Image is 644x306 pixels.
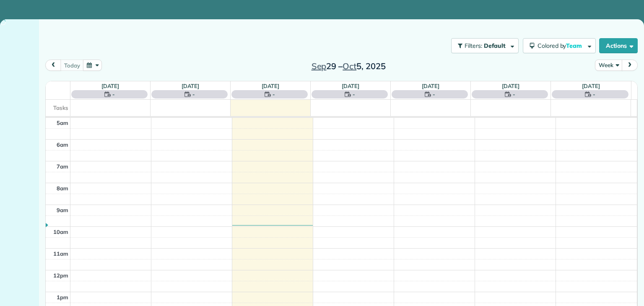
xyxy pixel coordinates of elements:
[465,42,482,49] span: Filters:
[57,163,68,170] span: 7am
[53,272,68,279] span: 12pm
[262,83,280,89] a: [DATE]
[57,207,68,213] span: 9am
[312,61,327,71] span: Sep
[101,83,119,89] a: [DATE]
[433,90,435,99] span: -
[57,185,68,192] span: 8am
[57,294,68,301] span: 1pm
[502,83,520,89] a: [DATE]
[566,42,583,49] span: Team
[343,61,356,71] span: Oct
[57,119,68,126] span: 5am
[353,90,355,99] span: -
[53,104,68,111] span: Tasks
[599,38,638,53] button: Actions
[342,83,360,89] a: [DATE]
[296,62,401,71] h2: 29 – 5, 2025
[45,60,61,71] button: prev
[422,83,440,89] a: [DATE]
[53,250,68,257] span: 11am
[582,83,600,89] a: [DATE]
[451,38,519,53] button: Filters: Default
[538,42,585,49] span: Colored by
[447,38,519,53] a: Filters: Default
[182,83,200,89] a: [DATE]
[112,90,115,99] span: -
[595,60,622,71] button: Week
[273,90,275,99] span: -
[513,90,515,99] span: -
[192,90,195,99] span: -
[622,60,638,71] button: next
[593,90,595,99] span: -
[484,42,506,49] span: Default
[53,228,68,235] span: 10am
[57,141,68,148] span: 6am
[60,60,83,71] button: today
[523,38,596,53] button: Colored byTeam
